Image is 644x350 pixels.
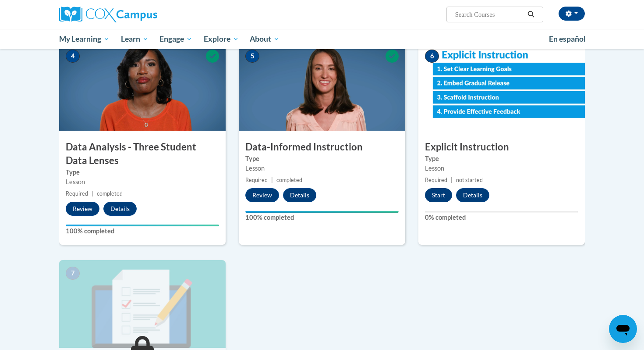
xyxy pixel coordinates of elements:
img: Course Image [239,43,405,131]
iframe: Button to launch messaging window [609,315,637,343]
label: Type [245,154,399,164]
span: Required [245,177,268,183]
h3: Data-Informed Instruction [239,140,405,154]
span: Explore [204,34,239,44]
a: Explore [198,29,244,49]
span: | [92,190,93,197]
a: En español [543,30,591,48]
label: 100% completed [245,213,399,222]
label: 0% completed [425,213,578,222]
span: Engage [159,34,192,44]
span: Required [66,190,88,197]
button: Start [425,188,452,202]
span: | [451,177,453,183]
button: Account Settings [559,7,585,21]
div: Lesson [425,164,578,173]
span: 6 [425,50,439,63]
a: My Learning [53,29,115,49]
button: Details [103,202,137,216]
span: About [250,34,280,44]
img: Course Image [59,260,226,348]
h3: Data Analysis - Three Student Data Lenses [59,140,226,168]
div: Main menu [46,29,598,49]
span: | [271,177,273,183]
span: Required [425,177,447,183]
img: Cox Campus [59,7,157,22]
span: completed [276,177,302,183]
label: Type [425,154,578,164]
a: Learn [115,29,154,49]
span: 5 [245,50,259,63]
button: Details [456,188,489,202]
label: Type [66,168,219,177]
a: About [244,29,286,49]
button: Search [524,9,538,20]
button: Review [245,188,279,202]
div: Your progress [245,211,399,213]
h3: Explicit Instruction [418,140,585,154]
span: not started [456,177,483,183]
button: Details [283,188,316,202]
span: 7 [66,267,80,280]
button: Review [66,202,99,216]
img: Course Image [59,43,226,131]
a: Engage [154,29,198,49]
span: Learn [121,34,149,44]
img: Course Image [418,43,585,131]
input: Search Courses [454,9,524,20]
div: Your progress [66,225,219,226]
label: 100% completed [66,226,219,236]
span: My Learning [59,34,110,44]
span: completed [97,190,123,197]
div: Lesson [245,164,399,173]
span: 4 [66,50,80,63]
div: Lesson [66,177,219,187]
span: En español [549,34,586,43]
a: Cox Campus [59,7,226,22]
